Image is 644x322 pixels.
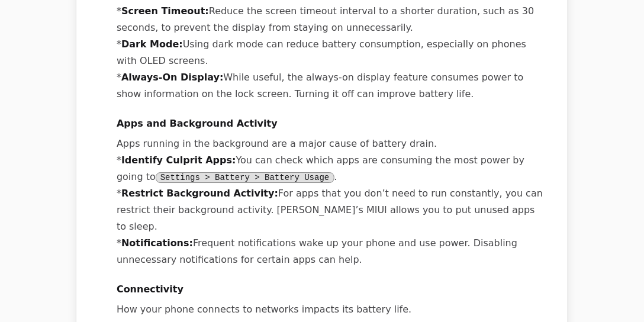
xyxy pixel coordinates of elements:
[121,72,223,83] strong: Always-On Display:
[117,284,183,295] strong: Connectivity
[121,237,193,249] strong: Notifications:
[156,172,334,183] code: Settings > Battery > Battery Usage
[121,38,183,50] strong: Dark Mode:
[121,154,236,166] strong: Identify Culprit Apps:
[117,136,546,268] p: Apps running in the background are a major cause of battery drain. * You can check which apps are...
[121,5,209,17] strong: Screen Timeout:
[121,188,278,199] strong: Restrict Background Activity:
[117,118,278,129] strong: Apps and Background Activity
